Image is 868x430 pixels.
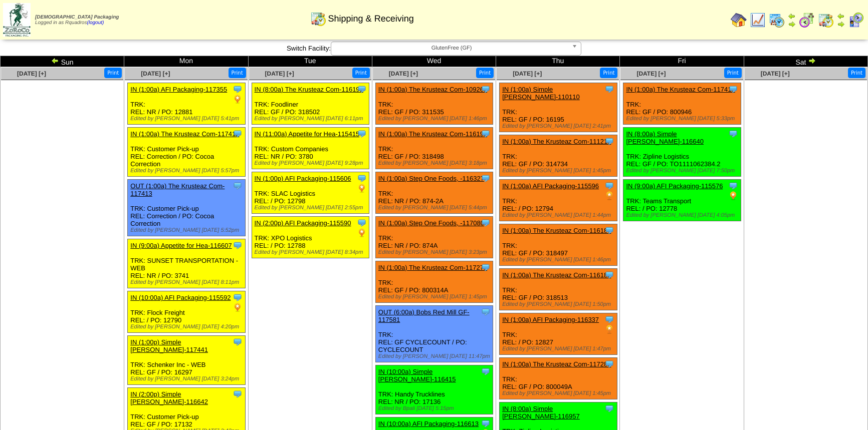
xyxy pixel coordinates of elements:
[252,83,369,125] div: TRK: Foodliner REL: GF / PO: 318502
[481,366,491,376] img: Tooltip
[502,257,617,263] div: Edited by [PERSON_NAME] [DATE] 1:46pm
[604,359,614,369] img: Tooltip
[375,261,493,303] div: TRK: REL: GF / PO: 800314A
[252,172,369,214] div: TRK: SLAC Logistics REL: / PO: 12798
[626,130,704,145] a: IN (8:00a) Simple [PERSON_NAME]-116640
[728,181,738,191] img: Tooltip
[233,337,243,347] img: Tooltip
[17,70,46,77] span: [DATE] [+]
[233,94,243,104] img: PO
[476,68,494,78] button: Print
[35,15,119,26] span: Logged in as Rquadros
[604,314,614,324] img: Tooltip
[502,390,617,396] div: Edited by [PERSON_NAME] [DATE] 1:45pm
[389,70,418,77] a: [DATE] [+]
[620,56,744,67] td: Fri
[378,175,484,182] a: IN (1:00a) Step One Foods, -116327
[378,353,493,359] div: Edited by [PERSON_NAME] [DATE] 11:47pm
[104,68,122,78] button: Print
[502,138,611,145] a: IN (1:00a) The Krusteaz Com-111213
[724,68,742,78] button: Print
[848,12,864,28] img: calendarcustomer.gif
[502,360,611,368] a: IN (1:00a) The Krusteaz Com-117280
[502,182,599,190] a: IN (1:00a) AFI Packaging-115596
[623,180,741,221] div: TRK: Teams Transport REL: / PO: 12778
[128,83,246,125] div: TRK: REL: NR / PO: 12881
[604,136,614,146] img: Tooltip
[626,212,741,218] div: Edited by [PERSON_NAME] [DATE] 4:05pm
[481,262,491,272] img: Tooltip
[378,368,456,383] a: IN (10:00a) Simple [PERSON_NAME]-116415
[502,123,617,129] div: Edited by [PERSON_NAME] [DATE] 2:41pm
[375,83,493,125] div: TRK: REL: GF / PO: 311535
[130,376,245,382] div: Edited by [PERSON_NAME] [DATE] 3:24pm
[481,218,491,228] img: Tooltip
[255,86,363,93] a: IN (8:00a) The Krusteaz Com-116191
[229,68,246,78] button: Print
[500,83,617,132] div: TRK: REL: GF / PO: 16195
[837,12,845,20] img: arrowleft.gif
[600,68,617,78] button: Print
[130,227,245,233] div: Edited by [PERSON_NAME] [DATE] 5:52pm
[481,173,491,183] img: Tooltip
[769,12,785,28] img: calendarprod.gif
[130,86,227,93] a: IN (1:00a) AFI Packaging-117355
[808,57,816,65] img: arrowright.gif
[352,68,370,78] button: Print
[255,160,369,166] div: Edited by [PERSON_NAME] [DATE] 9:28pm
[51,57,59,65] img: arrowleft.gif
[502,168,617,174] div: Edited by [PERSON_NAME] [DATE] 1:45pm
[626,168,741,174] div: Edited by [PERSON_NAME] [DATE] 7:50pm
[500,358,617,399] div: TRK: REL: GF / PO: 800049A
[378,130,487,138] a: IN (1:00a) The Krusteaz Com-116190
[604,403,614,413] img: Tooltip
[357,228,367,238] img: PO
[731,12,747,28] img: home.gif
[481,129,491,139] img: Tooltip
[500,269,617,310] div: TRK: REL: GF / PO: 318513
[500,313,617,355] div: TRK: REL: / PO: 12827
[255,219,351,227] a: IN (2:00p) AFI Packaging-115590
[502,405,580,420] a: IN (8:00a) Simple [PERSON_NAME]-116957
[636,70,666,77] a: [DATE] [+]
[500,224,617,266] div: TRK: REL: GF / PO: 318497
[626,86,735,93] a: IN (1:00a) The Krusteaz Com-117411
[130,130,239,138] a: IN (1:00a) The Krusteaz Com-117412
[761,70,790,77] span: [DATE] [+]
[130,390,208,405] a: IN (2:00p) Simple [PERSON_NAME]-116642
[604,191,614,201] img: PO
[728,191,738,201] img: PO
[375,365,493,414] div: TRK: Handy Trucklines REL: NR / PO: 17136
[799,12,815,28] img: calendarblend.gif
[481,307,491,317] img: Tooltip
[124,56,248,67] td: Mon
[233,302,243,312] img: PO
[378,420,479,427] a: IN (10:00a) AFI Packaging-116613
[626,182,723,190] a: IN (9:00a) AFI Packaging-115576
[141,70,170,77] a: [DATE] [+]
[378,116,493,122] div: Edited by [PERSON_NAME] [DATE] 1:46pm
[513,70,542,77] a: [DATE] [+]
[375,128,493,169] div: TRK: REL: GF / PO: 318498
[502,316,599,323] a: IN (1:00a) AFI Packaging-116337
[626,116,741,122] div: Edited by [PERSON_NAME] [DATE] 5:33pm
[233,129,243,139] img: Tooltip
[837,20,845,28] img: arrowright.gif
[502,212,617,218] div: Edited by [PERSON_NAME] [DATE] 1:44pm
[378,249,493,255] div: Edited by [PERSON_NAME] [DATE] 3:23pm
[357,84,367,94] img: Tooltip
[130,294,231,301] a: IN (10:00a) AFI Packaging-115592
[728,129,738,139] img: Tooltip
[502,86,580,101] a: IN (1:00a) Simple [PERSON_NAME]-110110
[481,418,491,428] img: Tooltip
[233,292,243,302] img: Tooltip
[604,225,614,235] img: Tooltip
[502,346,617,352] div: Edited by [PERSON_NAME] [DATE] 1:47pm
[481,84,491,94] img: Tooltip
[233,240,243,250] img: Tooltip
[130,338,208,353] a: IN (1:00p) Simple [PERSON_NAME]-117441
[378,205,493,211] div: Edited by [PERSON_NAME] [DATE] 5:44pm
[500,135,617,177] div: TRK: REL: GF / PO: 314734
[233,84,243,94] img: Tooltip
